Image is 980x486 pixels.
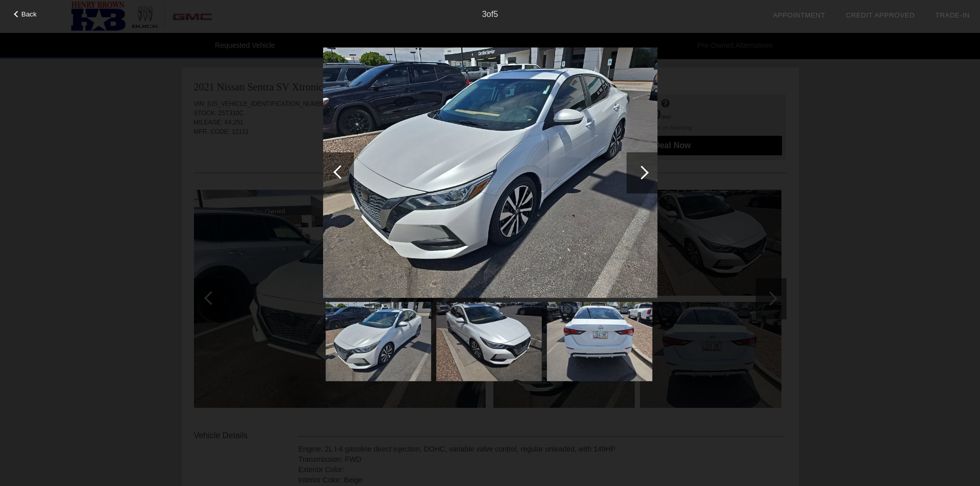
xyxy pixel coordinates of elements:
a: Trade-In [935,11,970,19]
img: 3.jpg [323,47,657,298]
a: Credit Approved [846,11,915,19]
img: 5.jpg [547,302,652,381]
span: 5 [493,10,498,19]
img: 4.jpg [436,302,542,381]
a: Appointment [773,11,825,19]
img: 3.jpg [326,302,431,381]
span: 3 [482,10,487,19]
span: Back [22,10,37,18]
